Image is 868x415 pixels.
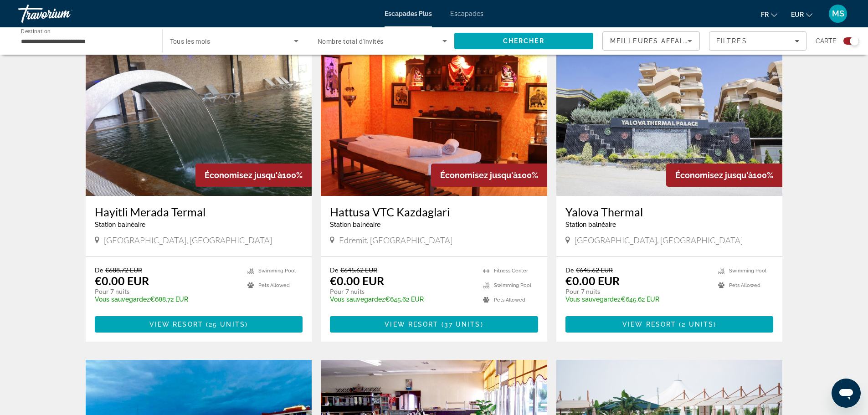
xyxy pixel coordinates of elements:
[791,8,812,21] button: Changer de devise
[575,235,743,245] span: [GEOGRAPHIC_DATA], [GEOGRAPHIC_DATA]
[21,28,51,34] span: Destination
[494,297,525,303] span: Pets Allowed
[339,235,452,245] span: Edremit, [GEOGRAPHIC_DATA]
[438,321,483,328] span: ( )
[709,31,806,51] button: Filters
[494,282,531,288] span: Swimming Pool
[565,316,774,333] button: View Resort(2 units)
[676,321,716,328] span: ( )
[330,221,380,228] span: Station balnéaire
[330,296,474,303] p: €645.62 EUR
[576,266,613,274] span: €645.62 EUR
[95,296,239,303] p: €688.72 EUR
[622,321,676,328] span: View Resort
[565,274,620,287] p: €0.00 EUR
[86,50,312,196] img: Hayitli Merada Termal
[431,164,547,187] div: 100%
[729,282,760,288] span: Pets Allowed
[330,316,538,333] button: View Resort(37 units)
[18,2,109,26] a: Travorium
[205,170,282,180] span: Économisez jusqu'à
[832,9,844,18] font: MS
[675,170,753,180] span: Économisez jusqu'à
[610,37,698,45] span: Meilleures affaires
[682,321,714,328] span: 2 units
[440,170,518,180] span: Économisez jusqu'à
[816,35,837,47] span: Carte
[330,274,384,287] p: €0.00 EUR
[666,164,782,187] div: 100%
[454,33,594,49] button: Search
[95,266,103,274] span: De
[565,221,616,228] span: Station balnéaire
[330,266,338,274] span: De
[565,296,621,303] span: Vous sauvegardez
[385,10,432,17] a: Escapades Plus
[203,321,248,328] span: ( )
[330,287,474,296] p: Pour 7 nuits
[832,379,861,408] iframe: Bouton de lancement de la fenêtre de messagerie
[556,50,783,196] img: Yalova Thermal
[761,8,777,21] button: Changer de langue
[503,37,544,45] span: Chercher
[761,11,769,18] font: fr
[105,266,142,274] span: €688.72 EUR
[149,321,203,328] span: View Resort
[330,205,538,219] a: Hattusa VTC Kazdaglari
[565,296,709,303] p: €645.62 EUR
[729,268,766,274] span: Swimming Pool
[321,50,547,196] img: Hattusa VTC Kazdaglari
[340,266,377,274] span: €645.62 EUR
[170,38,211,45] span: Tous les mois
[21,36,150,47] input: Select destination
[565,266,574,274] span: De
[195,164,312,187] div: 100%
[95,296,150,303] span: Vous sauvegardez
[826,4,850,23] button: Menu utilisateur
[444,321,481,328] span: 37 units
[258,268,296,274] span: Swimming Pool
[494,268,528,274] span: Fitness Center
[716,37,747,45] span: Filtres
[209,321,245,328] span: 25 units
[95,274,149,287] p: €0.00 EUR
[791,11,804,18] font: EUR
[330,296,385,303] span: Vous sauvegardez
[104,235,272,245] span: [GEOGRAPHIC_DATA], [GEOGRAPHIC_DATA]
[95,205,303,219] a: Hayitli Merada Termal
[450,10,483,17] a: Escapades
[565,205,774,219] a: Yalova Thermal
[95,221,145,228] span: Station balnéaire
[610,36,692,46] mat-select: Sort by
[95,316,303,333] button: View Resort(25 units)
[385,321,438,328] span: View Resort
[95,287,239,296] p: Pour 7 nuits
[318,38,384,45] span: Nombre total d'invités
[565,287,709,296] p: Pour 7 nuits
[258,282,290,288] span: Pets Allowed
